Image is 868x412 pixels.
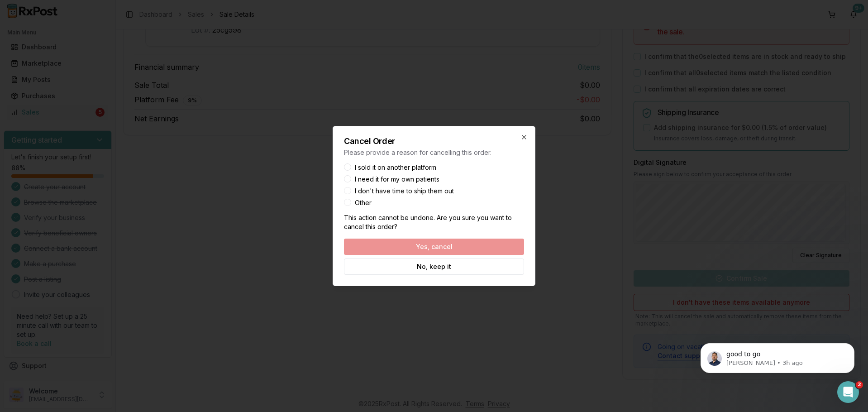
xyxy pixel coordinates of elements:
[837,381,859,403] iframe: Intercom live chat
[355,200,372,206] label: Other
[344,137,524,145] h2: Cancel Order
[856,381,863,388] span: 2
[355,164,436,171] label: I sold it on another platform
[355,176,439,182] label: I need it for my own patients
[344,213,524,231] p: This action cannot be undone. Are you sure you want to cancel this order?
[355,188,454,194] label: I don't have time to ship them out
[344,148,524,157] p: Please provide a reason for cancelling this order.
[687,324,868,388] iframe: Intercom notifications message
[344,259,524,275] button: No, keep it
